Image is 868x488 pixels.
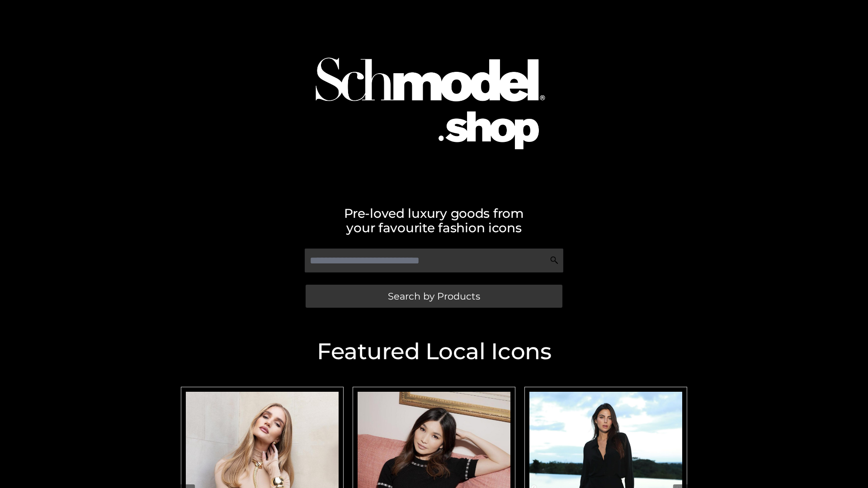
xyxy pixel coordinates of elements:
h2: Pre-loved luxury goods from your favourite fashion icons [176,206,692,235]
img: Search Icon [550,256,559,265]
h2: Featured Local Icons​ [176,340,692,363]
a: Search by Products [306,285,562,308]
span: Search by Products [388,291,480,301]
